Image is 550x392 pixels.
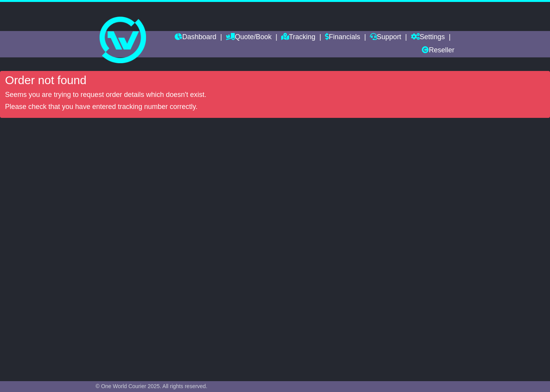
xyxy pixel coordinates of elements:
h4: Order not found [5,74,545,86]
a: Tracking [281,31,315,44]
a: Quote/Book [226,31,272,44]
a: Reseller [422,44,454,57]
p: Seems you are trying to request order details which doesn't exist. [5,91,545,99]
a: Financials [325,31,360,44]
a: Settings [411,31,445,44]
p: Please check that you have entered tracking number correctly. [5,103,545,111]
span: © One World Courier 2025. All rights reserved. [96,383,208,389]
a: Dashboard [175,31,216,44]
a: Support [370,31,401,44]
